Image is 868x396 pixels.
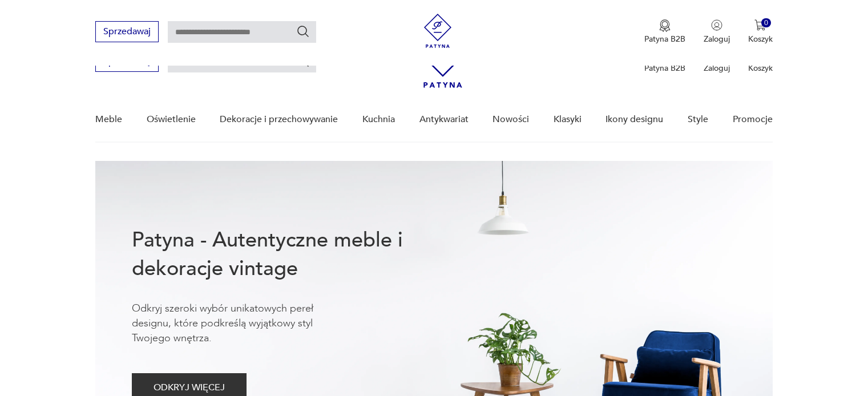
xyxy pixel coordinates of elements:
[704,19,730,45] button: Zaloguj
[419,98,469,142] a: Antykwariat
[644,63,685,74] p: Patyna B2B
[147,98,196,142] a: Oświetlenie
[644,19,685,45] button: Patyna B2B
[132,226,440,283] h1: Patyna - Autentyczne meble i dekoracje vintage
[95,98,122,142] a: Meble
[644,19,685,45] a: Ikona medaluPatyna B2B
[362,98,395,142] a: Kuchnia
[748,63,773,74] p: Koszyk
[711,19,722,31] img: Ikonka użytkownika
[95,58,159,66] a: Sprzedawaj
[492,98,529,142] a: Nowości
[704,34,730,45] p: Zaloguj
[421,14,455,48] img: Patyna - sklep z meblami i dekoracjami vintage
[132,385,247,393] a: ODKRYJ WIĘCEJ
[132,301,349,346] p: Odkryj szeroki wybór unikatowych pereł designu, które podkreślą wyjątkowy styl Twojego wnętrza.
[733,98,773,142] a: Promocje
[296,25,310,38] button: Szukaj
[95,21,159,42] button: Sprzedawaj
[748,19,773,45] button: 0Koszyk
[644,34,685,45] p: Patyna B2B
[220,98,338,142] a: Dekoracje i przechowywanie
[554,98,582,142] a: Klasyki
[95,29,159,37] a: Sprzedawaj
[704,63,730,74] p: Zaloguj
[659,19,671,32] img: Ikona medalu
[688,98,708,142] a: Style
[605,98,663,142] a: Ikony designu
[754,19,766,31] img: Ikona koszyka
[761,18,771,28] div: 0
[748,34,773,45] p: Koszyk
